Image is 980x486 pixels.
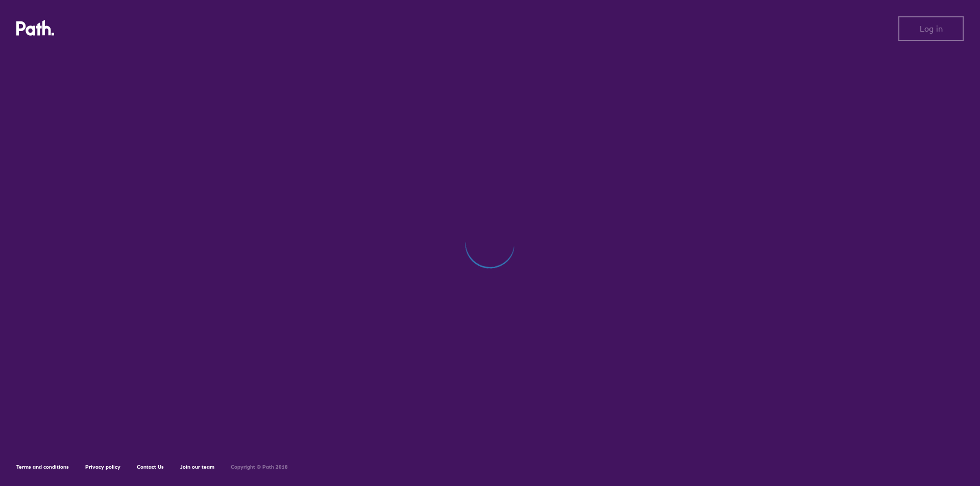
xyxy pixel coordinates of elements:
a: Privacy policy [85,464,120,470]
span: Log in [920,24,943,33]
a: Join our team [180,464,214,470]
a: Contact Us [137,464,164,470]
h6: Copyright © Path 2018 [231,464,288,470]
a: Terms and conditions [16,464,69,470]
button: Log in [898,16,964,41]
